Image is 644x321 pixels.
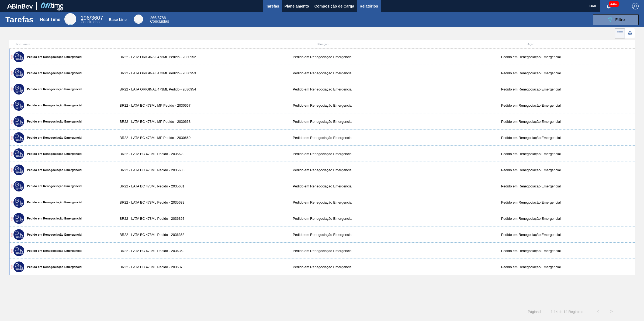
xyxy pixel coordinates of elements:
button: Filtro [593,14,639,25]
img: Logout [632,3,639,9]
span: ! [11,70,13,76]
div: BR22 - LATA BC 473ML Pedido - 2036367 [114,217,219,221]
span: Filtro [615,18,625,22]
span: ! [11,151,13,157]
span: Concluídas [150,19,169,23]
div: Pedido em Renegociação Emergencial [427,200,635,204]
div: Pedido em Renegociação Emergencial [427,152,635,156]
div: Visão em Lista [615,28,625,39]
div: BR22 - LATA BC 473ML Pedido - 2036370 [114,265,219,269]
div: Pedido em Renegociação Emergencial [427,249,635,253]
div: Pedido em Renegociação Emergencial [218,233,427,237]
h1: Tarefas [5,16,34,23]
div: Pedido em Renegociação Emergencial [427,136,635,140]
span: ! [11,183,13,189]
span: Concluídas [81,20,99,24]
div: Pedido em Renegociação Emergencial [427,217,635,221]
div: Pedido em Renegociação Emergencial [427,168,635,172]
div: BR22 - LATA BC 473ML Pedido - 2035630 [114,168,219,172]
label: Pedido em Renegociação Emergencial [24,71,82,75]
label: Pedido em Renegociação Emergencial [24,104,82,107]
div: BR22 - LATA BC 473ML Pedido - 2036368 [114,233,219,237]
label: Pedido em Renegociação Emergencial [24,249,82,252]
div: Pedido em Renegociação Emergencial [427,184,635,188]
span: Tarefas [266,3,279,9]
label: Pedido em Renegociação Emergencial [24,265,82,268]
span: Página : 1 [528,310,542,314]
div: Pedido em Renegociação Emergencial [218,55,427,59]
div: Pedido em Renegociação Emergencial [427,87,635,91]
div: Pedido em Renegociação Emergencial [427,120,635,124]
label: Pedido em Renegociação Emergencial [24,217,82,220]
div: Pedido em Renegociação Emergencial [427,55,635,59]
div: Tipo Tarefa [10,43,114,46]
div: Pedido em Renegociação Emergencial [218,200,427,204]
div: BR22 - LATA BC 473ML Pedido - 2035631 [114,184,219,188]
div: Pedido em Renegociação Emergencial [218,103,427,107]
div: BR22 - LATA BC 473ML Pedido - 2035629 [114,152,219,156]
div: BR22 - LATA BC 473ML MP Pedido - 2030667 [114,103,219,107]
span: Relatórios [360,3,378,9]
div: BR22 - LATA ORIGINAL 473ML Pedido - 2030954 [114,87,219,91]
div: Real Time [40,17,60,22]
div: Pedido em Renegociação Emergencial [218,87,427,91]
span: ! [11,248,13,254]
span: ! [11,167,13,173]
span: / 3786 [150,16,166,20]
div: BR22 - LATA BC 473ML MP Pedido - 2030668 [114,120,219,124]
div: Pedido em Renegociação Emergencial [218,184,427,188]
div: Real Time [81,16,103,24]
label: Pedido em Renegociação Emergencial [24,120,82,123]
div: Pedido em Renegociação Emergencial [218,249,427,253]
span: ! [11,86,13,92]
div: Pedido em Renegociação Emergencial [427,265,635,269]
div: Pedido em Renegociação Emergencial [427,103,635,107]
div: Pedido em Renegociação Emergencial [218,152,427,156]
div: Base Line [134,15,143,24]
div: Base Line [150,16,169,23]
span: ! [11,232,13,238]
span: ! [11,119,13,125]
img: TNhmsLtSVTkK8tSr43FrP2fwEKptu5GPRR3wAAAABJRU5ErkJggg== [7,4,33,9]
span: / 3607 [81,15,103,21]
label: Pedido em Renegociação Emergencial [24,233,82,236]
div: Pedido em Renegociação Emergencial [427,71,635,75]
div: BR22 - LATA BC 473ML Pedido - 2036369 [114,249,219,253]
div: Pedido em Renegociação Emergencial [218,168,427,172]
div: BR22 - LATA BC 473ML MP Pedido - 2030669 [114,136,219,140]
label: Pedido em Renegociação Emergencial [24,201,82,204]
div: Pedido em Renegociação Emergencial [427,233,635,237]
span: ! [11,103,13,109]
label: Pedido em Renegociação Emergencial [24,136,82,139]
div: Situação [218,43,427,46]
div: Visão em Cards [625,28,635,39]
span: 1 - 14 de 14 Registros [550,310,583,314]
div: Pedido em Renegociação Emergencial [218,120,427,124]
span: 4467 [609,1,619,7]
button: < [591,305,605,318]
div: Pedido em Renegociação Emergencial [218,217,427,221]
div: Pedido em Renegociação Emergencial [218,71,427,75]
button: Notificações [600,2,617,10]
label: Pedido em Renegociação Emergencial [24,168,82,172]
div: Pedido em Renegociação Emergencial [218,265,427,269]
div: BR22 - LATA ORIGINAL 473ML Pedido - 2030952 [114,55,219,59]
span: ! [11,264,13,270]
span: 266 [150,16,156,20]
div: Ação [427,43,635,46]
div: BR22 - LATA ORIGINAL 473ML Pedido - 2030953 [114,71,219,75]
label: Pedido em Renegociação Emergencial [24,88,82,91]
span: Planejamento [285,3,309,9]
div: Real Time [64,13,76,25]
label: Pedido em Renegociação Emergencial [24,152,82,155]
span: Composição de Carga [314,3,354,9]
span: ! [11,135,13,141]
span: ! [11,216,13,222]
div: Pedido em Renegociação Emergencial [218,136,427,140]
span: 196 [81,15,89,21]
span: ! [11,54,13,60]
span: ! [11,200,13,205]
div: BR22 - LATA BC 473ML Pedido - 2035632 [114,200,219,204]
button: > [605,305,618,318]
div: Base Line [109,18,127,22]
